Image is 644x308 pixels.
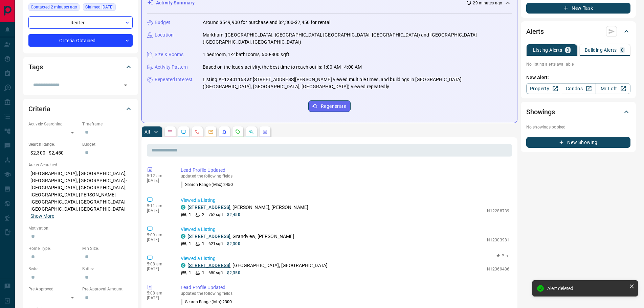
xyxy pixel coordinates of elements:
p: All [145,129,150,134]
p: 752 sqft [208,212,223,218]
div: Tags [28,59,133,75]
p: Size & Rooms [155,51,184,58]
p: 1 [202,241,204,247]
span: 2300 [222,300,232,304]
p: updated the following fields: [181,291,509,296]
p: Search Range: [28,141,79,147]
svg: Agent Actions [262,129,268,135]
p: Based on the lead's activity, the best time to reach out is: 1:00 AM - 4:00 AM [203,64,362,71]
button: Pin [492,253,512,259]
p: New Alert: [526,74,630,81]
div: condos.ca [181,234,185,239]
p: 621 sqft [208,241,223,247]
p: [DATE] [147,295,171,300]
svg: Emails [208,129,214,135]
p: 5:09 am [147,233,171,237]
p: Repeated Interest [155,76,193,83]
p: Pre-Approved: [28,286,79,292]
p: No listing alerts available [526,61,630,67]
p: [DATE] [147,178,171,183]
button: New Task [526,3,630,14]
div: Alerts [526,23,630,40]
p: Timeframe: [82,121,133,127]
p: Viewed a Listing [181,197,509,204]
p: [DATE] [147,266,171,271]
h2: Tags [28,62,43,72]
div: Showings [526,104,630,120]
p: 1 [202,270,204,276]
a: [STREET_ADDRESS] [187,205,230,210]
p: , Grandview, [PERSON_NAME] [187,233,294,240]
p: 1 bedroom, 1-2 bathrooms, 600-800 sqft [203,51,289,58]
div: Criteria Obtained [28,34,133,47]
p: Building Alerts [585,48,617,52]
svg: Opportunities [249,129,254,135]
p: Markham ([GEOGRAPHIC_DATA], [GEOGRAPHIC_DATA], [GEOGRAPHIC_DATA], [GEOGRAPHIC_DATA]) and [GEOGRAP... [203,31,512,46]
p: Baths: [82,266,133,272]
div: Alert deleted [547,286,626,291]
svg: Listing Alerts [222,129,227,135]
p: $2,300 [227,241,240,247]
p: N12288739 [487,208,509,214]
div: condos.ca [181,263,185,268]
svg: Notes [168,129,173,135]
p: Around $549,900 for purchase and $2,300-$2,450 for rental [203,19,331,26]
p: Viewed a Listing [181,255,509,262]
button: Show More [30,213,54,220]
div: condos.ca [181,205,185,210]
p: [DATE] [147,237,171,242]
p: Pre-Approval Amount: [82,286,133,292]
a: [STREET_ADDRESS] [187,234,230,239]
div: Criteria [28,101,133,117]
p: Home Type: [28,245,79,252]
span: 2450 [223,182,233,187]
button: Regenerate [308,100,351,112]
p: Location [155,31,174,39]
a: Property [526,83,561,94]
p: Search Range (Max) : [181,182,233,188]
p: [GEOGRAPHIC_DATA], [GEOGRAPHIC_DATA], [GEOGRAPHIC_DATA], [GEOGRAPHIC_DATA]-[GEOGRAPHIC_DATA], [GE... [28,168,133,222]
p: $2,300 - $2,450 [28,147,79,159]
h2: Criteria [28,103,50,114]
div: Mon Sep 15 2025 [28,3,80,13]
p: 5:11 am [147,204,171,208]
svg: Lead Browsing Activity [181,129,186,135]
p: 650 sqft [208,270,223,276]
button: New Showing [526,137,630,148]
p: [DATE] [147,208,171,213]
span: Claimed [DATE] [85,4,113,10]
a: Mr.Loft [596,83,630,94]
p: Lead Profile Updated [181,167,509,174]
div: Sun Sep 14 2025 [83,3,133,13]
p: Listing #E12401168 at [STREET_ADDRESS][PERSON_NAME] viewed multiple times, and buildings in [GEOG... [203,76,512,90]
p: 1 [189,241,191,247]
p: Min Size: [82,245,133,252]
p: No showings booked [526,124,630,130]
p: 0 [621,48,624,52]
p: 0 [567,48,569,52]
p: Areas Searched: [28,162,133,168]
a: Condos [561,83,596,94]
p: , [GEOGRAPHIC_DATA], [GEOGRAPHIC_DATA] [187,262,328,269]
a: [STREET_ADDRESS] [187,263,230,268]
p: N12369486 [487,266,509,272]
p: Lead Profile Updated [181,284,509,291]
h2: Alerts [526,26,544,37]
p: Activity Pattern [155,64,188,71]
p: N12303981 [487,237,509,243]
span: Contacted 2 minutes ago [31,4,77,10]
p: Search Range (Min) : [181,299,232,305]
p: $2,450 [227,212,240,218]
p: Budget: [82,141,133,147]
p: Actively Searching: [28,121,79,127]
button: Open [121,80,130,90]
p: 5:12 am [147,173,171,178]
h2: Showings [526,106,555,117]
p: Budget [155,19,170,26]
p: Viewed a Listing [181,226,509,233]
p: Beds: [28,266,79,272]
p: 5:08 am [147,262,171,266]
p: , [PERSON_NAME], [PERSON_NAME] [187,204,308,211]
p: Motivation: [28,225,133,231]
div: Renter [28,16,133,29]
